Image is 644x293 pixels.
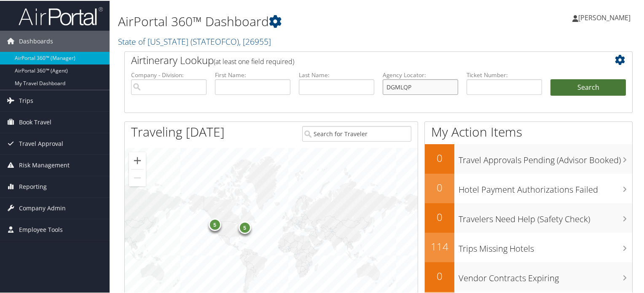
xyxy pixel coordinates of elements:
span: Company Admin [19,197,66,218]
h1: AirPortal 360™ Dashboard [118,12,465,30]
h2: Airtinerary Lookup [131,52,584,67]
h2: 0 [425,209,454,223]
a: [PERSON_NAME] [572,4,639,30]
a: State of [US_STATE] [118,35,271,46]
h1: Traveling [DATE] [131,122,225,140]
button: Zoom in [129,151,146,168]
h3: Vendor Contracts Expiring [459,267,632,283]
h3: Travelers Need Help (Safety Check) [459,208,632,224]
label: Agency Locator: [383,70,458,78]
span: [PERSON_NAME] [578,12,631,22]
span: Employee Tools [19,218,63,239]
h2: 0 [425,268,454,282]
h1: My Action Items [425,122,632,140]
div: 5 [208,218,221,230]
span: Dashboards [19,30,53,51]
a: 0Vendor Contracts Expiring [425,261,632,291]
label: First Name: [215,70,290,78]
a: 0Travel Approvals Pending (Advisor Booked) [425,143,632,173]
span: Book Travel [19,111,51,132]
h3: Hotel Payment Authorizations Failed [459,179,632,195]
h2: 114 [425,239,454,253]
span: Reporting [19,175,47,196]
span: Trips [19,89,33,110]
a: 114Trips Missing Hotels [425,232,632,261]
h3: Travel Approvals Pending (Advisor Booked) [459,149,632,165]
a: 0Travelers Need Help (Safety Check) [425,202,632,232]
input: Search for Traveler [302,125,412,141]
h3: Trips Missing Hotels [459,238,632,254]
h2: 0 [425,180,454,194]
button: Search [550,78,626,95]
span: Travel Approval [19,132,63,153]
span: Risk Management [19,154,70,175]
div: 5 [238,220,251,233]
a: 0Hotel Payment Authorizations Failed [425,173,632,202]
h2: 0 [425,150,454,164]
span: ( STATEOFCO ) [191,35,239,46]
label: Company - Division: [131,70,207,78]
span: (at least one field required) [214,56,294,65]
span: , [ 26955 ] [239,35,271,46]
img: airportal-logo.png [19,5,103,25]
button: Zoom out [129,169,146,185]
label: Ticket Number: [467,70,542,78]
label: Last Name: [299,70,374,78]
